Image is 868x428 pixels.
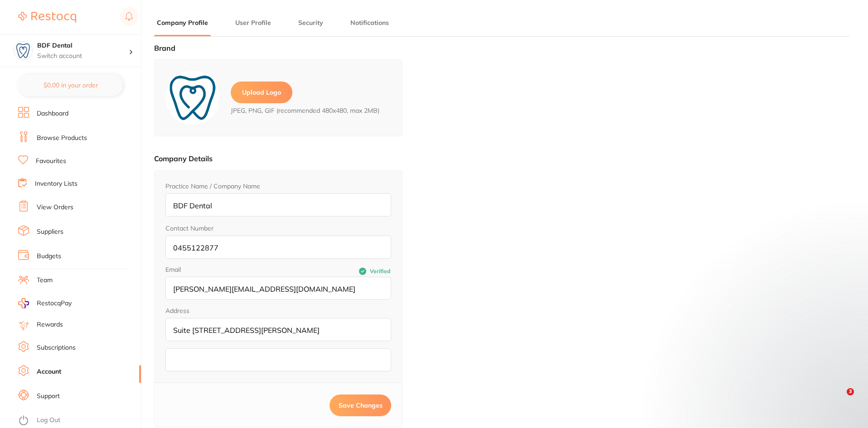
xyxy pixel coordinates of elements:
img: Restocq Logo [18,12,76,23]
p: Switch account [37,52,129,61]
a: Rewards [37,320,63,329]
img: logo [165,71,220,125]
a: Restocq Logo [18,7,76,28]
span: JPEG, PNG, GIF (recommended 480x480, max 2MB) [231,107,379,114]
legend: Address [165,307,189,314]
span: RestocqPay [37,299,72,308]
label: Company Details [154,154,213,163]
a: RestocqPay [18,298,72,308]
label: Contact Number [165,225,213,232]
a: Log Out [37,416,60,425]
label: Upload Logo [231,82,292,103]
span: 3 [847,388,854,395]
a: Inventory Lists [35,179,78,188]
a: Dashboard [37,109,68,118]
a: Support [37,392,60,401]
iframe: Intercom live chat [828,388,850,410]
button: User Profile [233,19,274,27]
button: Notifications [348,19,392,27]
button: Security [296,19,326,27]
label: Brand [154,43,175,53]
span: Verified [370,268,390,274]
button: Company Profile [154,19,211,27]
a: Account [37,367,61,376]
a: Browse Products [37,134,87,143]
a: View Orders [37,203,73,212]
button: $0.00 in your order [18,74,123,96]
a: Budgets [37,252,61,261]
a: Suppliers [37,227,63,236]
a: Team [37,276,53,285]
a: Subscriptions [37,343,76,352]
img: BDF Dental [14,42,32,60]
span: Save Changes [339,401,383,409]
button: Log Out [18,414,138,428]
a: Favourites [36,157,66,166]
img: RestocqPay [18,298,29,308]
label: Email [165,266,278,273]
label: Practice Name / Company Name [165,183,260,190]
h4: BDF Dental [37,41,129,50]
button: Save Changes [330,394,391,416]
